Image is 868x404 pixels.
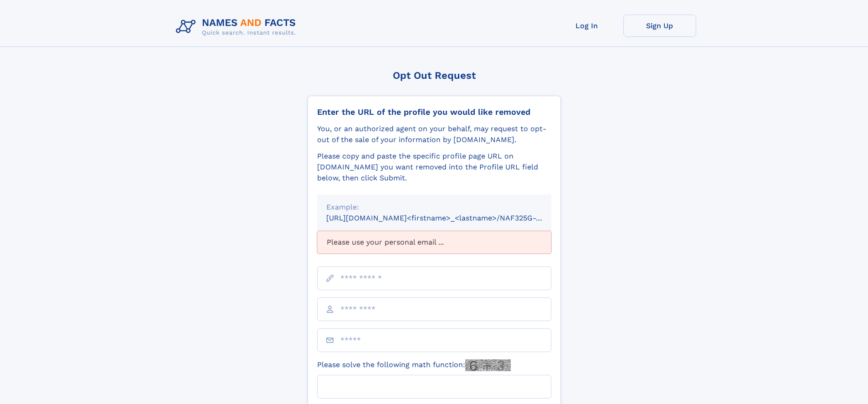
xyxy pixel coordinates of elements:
div: Please use your personal email ... [317,231,551,254]
div: You, or an authorized agent on your behalf, may request to opt-out of the sale of your informatio... [317,123,551,145]
div: Opt Out Request [308,70,561,81]
div: Enter the URL of the profile you would like removed [317,107,551,117]
div: Example: [326,202,542,213]
img: Logo Names and Facts [172,15,303,39]
small: [URL][DOMAIN_NAME]<firstname>_<lastname>/NAF325G-xxxxxxxx [326,214,569,222]
a: Log In [550,15,623,37]
label: Please solve the following math function: [317,359,511,371]
div: Please copy and paste the specific profile page URL on [DOMAIN_NAME] you want removed into the Pr... [317,151,551,184]
a: Sign Up [623,15,696,37]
